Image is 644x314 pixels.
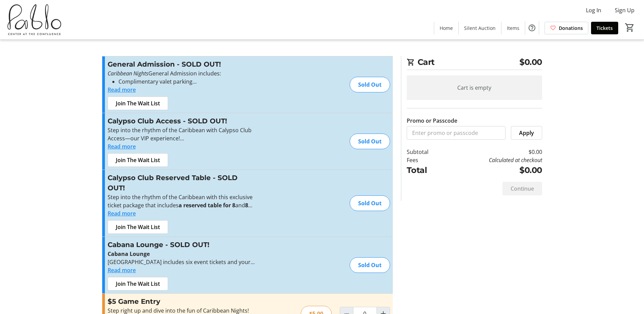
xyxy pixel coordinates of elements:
strong: a reserved table for 8 [179,202,235,209]
td: Fees [407,156,446,164]
p: [GEOGRAPHIC_DATA] includes six event tickets and your own private cabana-style seating area. [108,258,256,266]
span: $0.00 [519,56,542,68]
img: Pablo Center's Logo [4,3,65,37]
div: Sold Out [350,134,390,149]
div: Cart is empty [407,75,542,100]
button: Read more [108,86,136,94]
a: Donations [545,22,588,34]
h3: General Admission - SOLD OUT! [108,59,256,69]
strong: Cabana Lounge [108,250,150,258]
h3: Calypso Club Access - SOLD OUT! [108,116,256,126]
label: Promo or Passcode [407,117,457,125]
p: Step into the rhythm of the Caribbean with Calypso Club Access—our VIP experience! [108,126,256,142]
em: Caribbean Nights [108,70,148,77]
a: Tickets [591,22,618,34]
button: Join The Wait List [108,153,168,167]
button: Help [525,21,539,35]
button: Join The Wait List [108,97,168,110]
div: Sold Out [350,77,390,92]
h2: Cart [407,56,542,70]
button: Log In [581,5,607,16]
span: Join The Wait List [116,280,160,288]
span: Silent Auction [464,24,496,32]
span: Sign Up [615,6,634,14]
h3: Calypso Club Reserved Table - SOLD OUT! [108,173,256,193]
button: Join The Wait List [108,220,168,234]
span: Tickets [596,24,613,32]
li: Complimentary valet parking [118,77,256,86]
button: Read more [108,209,136,217]
td: $0.00 [446,148,542,156]
button: Apply [511,126,542,140]
td: $0.00 [446,164,542,176]
span: Log In [586,6,601,14]
span: Join The Wait List [116,156,160,164]
span: Join The Wait List [116,223,160,231]
div: Sold Out [350,195,390,211]
a: Silent Auction [459,22,501,34]
button: Read more [108,142,136,151]
h3: $5 Game Entry [108,296,256,307]
a: Home [434,22,458,34]
td: Subtotal [407,148,446,156]
p: General Admission includes: [108,69,256,77]
button: Join The Wait List [108,277,168,291]
h3: Cabana Lounge - SOLD OUT! [108,240,256,250]
span: Donations [559,24,583,32]
p: Step into the rhythm of the Caribbean with this exclusive ticket package that includes and —our u... [108,193,256,209]
span: Join The Wait List [116,99,160,107]
button: Read more [108,266,136,274]
button: Sign Up [609,5,640,16]
td: Calculated at checkout [446,156,542,164]
span: Home [440,24,453,32]
div: Sold Out [350,257,390,273]
a: Items [501,22,525,34]
button: Cart [624,21,636,34]
span: Items [507,24,519,32]
input: Enter promo or passcode [407,126,505,140]
td: Total [407,164,446,176]
span: Apply [519,129,534,137]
